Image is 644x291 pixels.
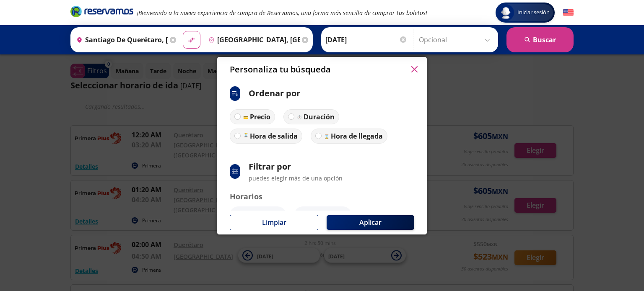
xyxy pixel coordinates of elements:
p: Mañana [241,209,282,217]
p: Filtrar por [249,160,343,173]
input: Elegir Fecha [325,29,408,50]
p: Duración [304,112,335,122]
button: Tarde12:00 pm - 6:59 pm [294,206,351,227]
p: Hora de llegada [331,131,383,141]
input: Opcional [419,29,494,50]
p: Ordenar por [249,87,300,100]
button: Limpiar [230,215,318,230]
p: Hora de salida [250,131,298,141]
p: Tarde [306,209,347,217]
button: Mañana7:00 am - 11:59 am [230,206,286,227]
input: Buscar Origen [73,29,168,50]
span: Iniciar sesión [514,8,553,17]
p: Precio [250,112,270,122]
button: English [563,8,574,18]
i: Brand Logo [70,5,133,18]
button: Aplicar [327,215,414,230]
em: ¡Bienvenido a la nueva experiencia de compra de Reservamos, una forma más sencilla de comprar tus... [137,9,427,17]
p: puedes elegir más de una opción [249,174,343,183]
p: Personaliza tu búsqueda [230,63,331,76]
button: Buscar [506,27,574,52]
a: Brand Logo [70,5,133,20]
input: Buscar Destino [205,29,300,50]
p: Horarios [230,191,414,202]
